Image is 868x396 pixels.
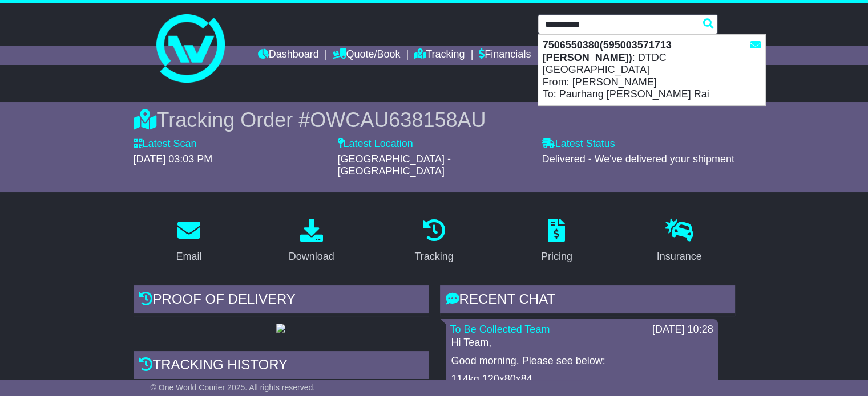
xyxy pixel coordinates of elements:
[134,153,213,165] span: [DATE] 03:03 PM
[652,324,713,336] div: [DATE] 10:28
[310,108,486,132] span: OWCAU638158AU
[657,249,702,264] div: Insurance
[168,215,209,268] a: Email
[479,46,531,65] a: Financials
[338,138,413,150] label: Latest Location
[440,285,735,316] div: RECENT CHAT
[414,249,453,264] div: Tracking
[543,39,672,63] strong: 7506550380(595003571713 [PERSON_NAME])
[542,153,734,165] span: Delivered - We've delivered your shipment
[258,46,319,65] a: Dashboard
[407,215,461,268] a: Tracking
[134,351,429,382] div: Tracking history
[281,215,342,268] a: Download
[538,35,765,105] div: : DTDC [GEOGRAPHIC_DATA] From: [PERSON_NAME] To: Paurhang [PERSON_NAME] Rai
[276,324,285,333] img: GetPodImage
[338,153,451,177] span: [GEOGRAPHIC_DATA] - [GEOGRAPHIC_DATA]
[151,383,316,392] span: © One World Courier 2025. All rights reserved.
[649,215,709,268] a: Insurance
[451,373,712,386] p: 114kg 120x80x84
[534,215,580,268] a: Pricing
[541,249,572,264] div: Pricing
[333,46,400,65] a: Quote/Book
[451,355,712,368] p: Good morning. Please see below:
[134,285,429,316] div: Proof of Delivery
[134,108,735,132] div: Tracking Order #
[134,138,197,150] label: Latest Scan
[176,249,201,264] div: Email
[289,249,334,264] div: Download
[451,337,712,349] p: Hi Team,
[450,324,550,335] a: To Be Collected Team
[542,138,615,150] label: Latest Status
[414,46,465,65] a: Tracking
